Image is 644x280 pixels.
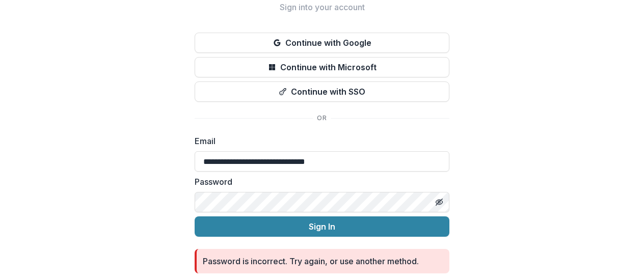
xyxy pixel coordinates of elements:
div: Password is incorrect. Try again, or use another method. [203,255,419,267]
label: Email [195,135,443,147]
button: Sign In [195,216,449,237]
button: Continue with Google [195,33,449,53]
button: Continue with Microsoft [195,57,449,77]
h2: Sign into your account [195,3,449,12]
label: Password [195,176,443,188]
button: Continue with SSO [195,81,449,102]
button: Toggle password visibility [431,194,447,210]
